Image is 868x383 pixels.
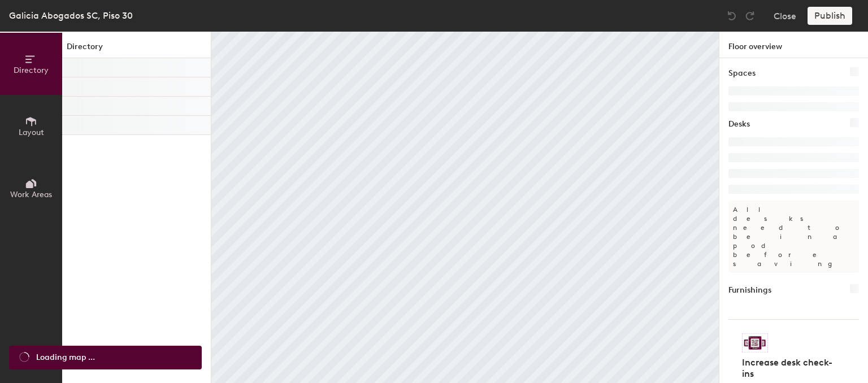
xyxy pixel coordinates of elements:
span: Loading map ... [36,351,95,364]
h4: Increase desk check-ins [742,357,839,380]
p: All desks need to be in a pod before saving [728,201,859,273]
div: Galicia Abogados SC, Piso 30 [9,8,133,23]
button: Close [774,7,796,25]
canvas: Map [211,32,719,383]
img: Undo [726,10,737,21]
h1: Floor overview [719,32,868,58]
span: Layout [19,128,44,137]
img: Sticker logo [742,333,768,352]
h1: Desks [728,118,750,130]
h1: Spaces [728,67,756,80]
h1: Furnishings [728,284,771,297]
span: Directory [14,66,49,75]
span: Work Areas [10,190,52,199]
img: Redo [744,10,756,21]
h1: Directory [62,41,211,58]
